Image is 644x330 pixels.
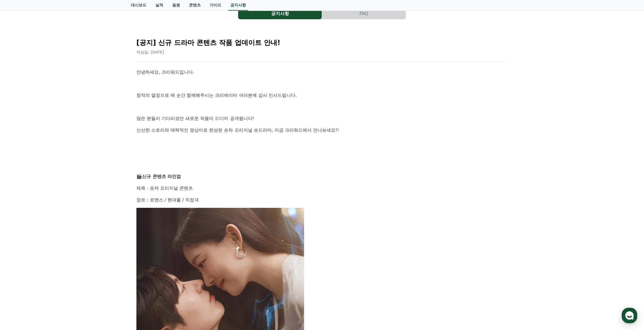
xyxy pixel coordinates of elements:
[136,38,508,47] h2: [공지] 신규 드라마 콘텐츠 작품 업데이트 안내!
[136,92,508,99] p: 창작의 열정으로 매 순간 함께해주시는 크리에이터 여러분께 감사 인사드립니다.
[2,177,37,191] a: 홈
[72,177,107,191] a: 설정
[86,185,93,190] span: 설정
[136,174,142,179] span: 🎬
[322,8,406,19] button: FAQ
[51,186,58,190] span: 대화
[136,127,508,134] p: 신선한 스토리와 매력적인 영상미로 완성된 숏챠 오리지널 숏드라마, 지금 크리워드에서 만나보세요!!
[37,177,72,191] a: 대화
[136,69,508,76] p: 안녕하세요, 크리워드입니다.
[136,185,508,192] p: 제목 : 숏챠 오리지널 콘텐츠
[18,185,21,190] span: 홈
[136,196,508,204] p: 장르 : 로맨스 / 현대물 / 치정극
[142,174,181,179] strong: 신규 콘텐츠 라인업
[238,8,322,19] button: 공지사항
[136,50,164,54] span: 작성일: [DATE]
[136,115,508,122] p: 많은 분들이 기다리셨던 새로운 작품이 드디어 공개됩니다!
